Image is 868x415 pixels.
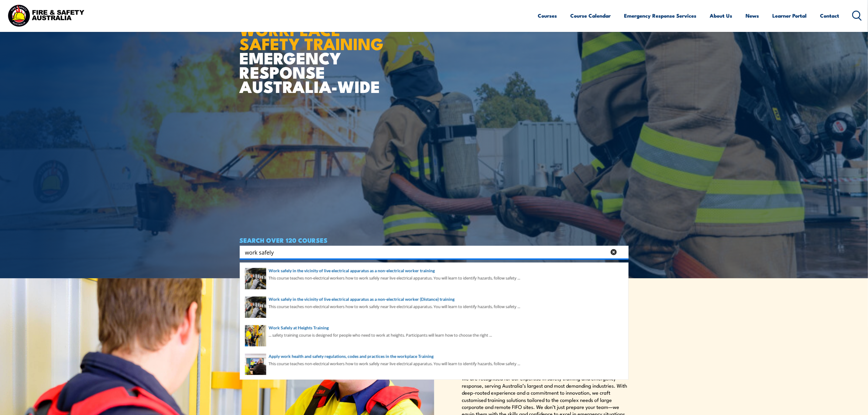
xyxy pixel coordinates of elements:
[538,8,557,24] a: Courses
[571,8,611,24] a: Course Calendar
[245,353,623,360] a: Apply work health and safety regulations, codes and practices in the workplace Training
[245,324,623,331] a: Work Safely at Heights Training
[746,8,759,24] a: News
[245,296,623,303] a: Work safely in the vicinity of live electrical apparatus as a non-electrical worker (Distance) tr...
[820,8,839,24] a: Contact
[245,248,607,257] input: Search input
[240,7,388,93] h1: EMERGENCY RESPONSE AUSTRALIA-WIDE
[245,267,623,274] a: Work safely in the vicinity of live electrical apparatus as a non-electrical worker training
[773,8,807,24] a: Learner Portal
[618,248,626,256] button: Search magnifier button
[710,8,732,24] a: About Us
[246,248,608,256] form: Search form
[240,237,629,243] h4: SEARCH OVER 120 COURSES
[240,16,384,56] strong: WORKPLACE SAFETY TRAINING
[624,8,697,24] a: Emergency Response Services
